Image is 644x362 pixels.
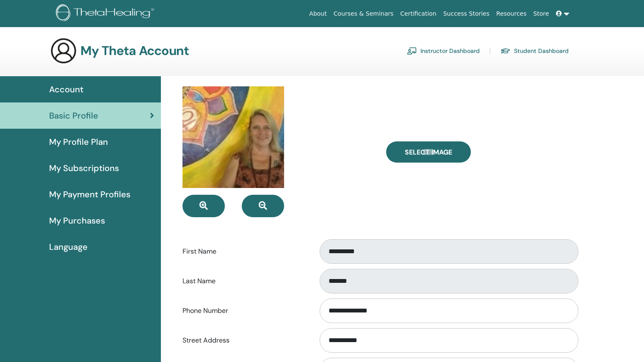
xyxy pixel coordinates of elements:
input: Select Image [423,149,434,155]
a: Student Dashboard [500,44,569,58]
span: Select Image [405,148,452,157]
label: Last Name [176,273,312,289]
img: default.jpg [182,86,284,188]
a: Store [530,6,553,22]
a: Courses & Seminars [330,6,397,22]
a: About [306,6,330,22]
a: Resources [493,6,530,22]
label: Street Address [176,332,312,348]
span: Account [49,83,83,96]
img: graduation-cap.svg [500,47,511,55]
span: My Profile Plan [49,135,108,148]
label: First Name [176,243,312,260]
a: Success Stories [440,6,493,22]
span: Language [49,240,88,253]
span: Basic Profile [49,109,98,122]
span: My Subscriptions [49,162,119,174]
span: My Payment Profiles [49,188,130,201]
img: chalkboard-teacher.svg [407,47,417,55]
a: Certification [397,6,439,22]
a: Instructor Dashboard [407,44,480,58]
img: generic-user-icon.jpg [50,37,77,64]
label: Phone Number [176,303,312,319]
h3: My Theta Account [80,43,189,58]
img: logo.png [56,4,157,23]
span: My Purchases [49,214,105,227]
